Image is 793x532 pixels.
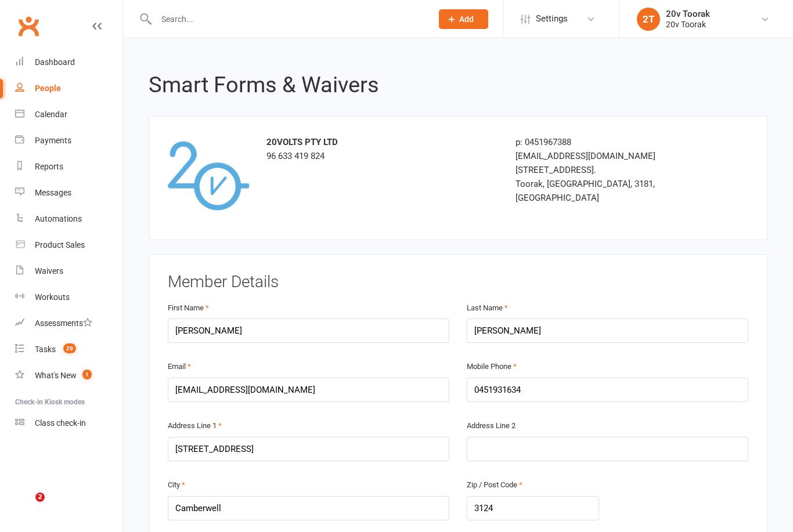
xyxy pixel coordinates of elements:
div: Messages [35,188,71,197]
span: 1 [82,370,92,379]
div: Toorak, [GEOGRAPHIC_DATA], 3181, [GEOGRAPHIC_DATA] [516,177,697,205]
div: People [35,84,61,93]
span: Settings [536,6,568,32]
div: 20v Toorak [666,19,710,30]
label: Address Line 2 [467,420,516,432]
label: Last Name [467,302,508,314]
h3: Member Details [168,273,748,291]
label: Zip / Post Code [467,479,522,491]
span: 29 [63,343,76,353]
a: Reports [15,154,122,180]
label: City [168,479,185,491]
div: Payments [35,136,71,145]
label: Mobile Phone [467,361,517,373]
a: Product Sales [15,232,122,258]
button: Add [439,9,488,29]
a: Waivers [15,258,122,284]
h2: Smart Forms & Waivers [149,73,767,97]
div: Assessments [35,319,92,328]
label: Address Line 1 [168,420,222,432]
a: Dashboard [15,49,122,75]
div: [EMAIL_ADDRESS][DOMAIN_NAME] [516,149,697,163]
label: Email [168,361,191,373]
span: Add [459,15,474,24]
div: Calendar [35,110,67,119]
div: Dashboard [35,57,75,67]
a: Workouts [15,284,122,310]
div: Workouts [35,292,70,302]
a: What's New1 [15,363,122,389]
a: Tasks 29 [15,336,122,363]
div: Tasks [35,345,56,354]
div: Class check-in [35,418,86,428]
div: p: 0451967388 [516,135,697,149]
a: Payments [15,128,122,154]
div: [STREET_ADDRESS]. [516,163,697,177]
a: Clubworx [14,12,43,41]
div: 96 633 419 824 [266,135,498,163]
a: Calendar [15,102,122,128]
div: 20v Toorak [666,9,710,19]
div: Automations [35,214,82,223]
a: People [15,75,122,102]
div: What's New [35,371,77,380]
iframe: Intercom live chat [12,493,39,520]
div: 2T [637,8,660,31]
span: 2 [35,493,45,502]
a: Messages [15,180,122,206]
a: Assessments [15,310,122,336]
a: Automations [15,206,122,232]
label: First Name [168,302,209,314]
div: Reports [35,162,63,171]
input: Search... [153,11,424,27]
strong: 20VOLTS PTY LTD [266,137,338,147]
div: Product Sales [35,240,85,249]
img: image1657777303.png [168,135,249,216]
a: Class kiosk mode [15,410,122,436]
div: Waivers [35,266,63,276]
